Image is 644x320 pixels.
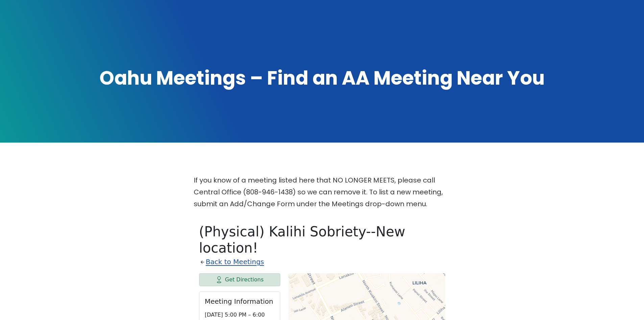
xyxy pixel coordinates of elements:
p: If you know of a meeting listed here that NO LONGER MEETS, please call Central Office (808-946-14... [194,174,451,210]
h1: (Physical) Kalihi Sobriety--New location! [199,223,445,256]
h1: Oahu Meetings – Find an AA Meeting Near You [86,65,559,91]
a: Back to Meetings [206,256,264,268]
a: Get Directions [199,273,280,286]
h2: Meeting Information [205,297,275,305]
